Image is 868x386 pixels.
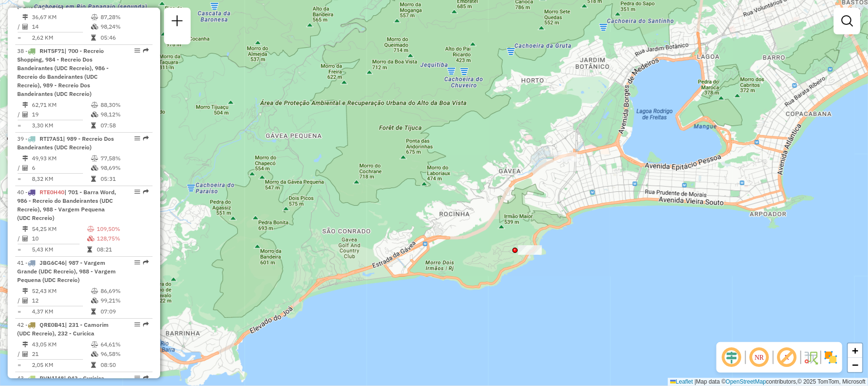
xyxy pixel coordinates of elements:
[31,234,87,243] td: 10
[31,121,91,130] td: 3,30 KM
[31,245,87,254] td: 5,43 KM
[31,154,91,163] td: 49,93 KM
[22,342,28,347] i: Distância Total
[168,11,187,33] a: Nova sessão e pesquisa
[694,378,696,385] span: |
[100,174,148,184] td: 05:31
[803,350,818,365] img: Fluxo de ruas
[96,245,149,254] td: 08:21
[143,189,149,195] em: Rota exportada
[40,375,64,382] span: RVN1I48
[848,358,862,372] a: Zoom out
[31,22,91,31] td: 14
[91,123,96,128] i: Tempo total em rota
[31,224,87,234] td: 54,25 KM
[91,156,98,161] i: % de utilização do peso
[22,236,28,241] i: Total de Atividades
[22,165,28,171] i: Total de Atividades
[100,360,148,370] td: 08:50
[776,346,798,369] span: Exibir rótulo
[87,247,92,252] i: Tempo total em rota
[17,321,109,337] span: 42 -
[17,47,109,97] span: | 700 - Recreio Shopping, 984 - Recreio Dos Bandeirantes (UDC Recreio), 986 - Recreio do Bandeira...
[134,189,140,195] em: Opções
[134,48,140,53] em: Opções
[143,375,149,381] em: Rota exportada
[17,245,22,254] td: =
[91,14,98,20] i: % de utilização do peso
[17,321,109,337] span: | 231 - Camorim (UDC Recreio), 232 - Curicica
[31,349,91,359] td: 21
[22,351,28,357] i: Total de Atividades
[22,288,28,294] i: Distância Total
[17,234,22,243] td: /
[143,48,149,53] em: Rota exportada
[91,35,96,41] i: Tempo total em rota
[100,121,148,130] td: 07:58
[100,349,148,359] td: 96,58%
[31,12,91,22] td: 36,67 KM
[91,165,98,171] i: % de utilização da cubagem
[100,163,148,173] td: 98,69%
[554,152,578,162] div: Atividade não roteirizada - SILVANIA MORAES
[143,260,149,265] em: Rota exportada
[91,24,98,30] i: % de utilização da cubagem
[134,322,140,327] em: Opções
[40,259,65,266] span: JBG6C46
[22,24,28,30] i: Total de Atividades
[100,22,148,31] td: 98,24%
[22,156,28,161] i: Distância Total
[96,224,149,234] td: 109,50%
[100,296,148,305] td: 99,21%
[134,136,140,141] em: Opções
[670,378,693,385] a: Leaflet
[64,375,104,382] span: | 943 - Curicica
[100,154,148,163] td: 77,58%
[91,298,98,303] i: % de utilização da cubagem
[17,110,22,119] td: /
[143,136,149,141] em: Rota exportada
[143,322,149,327] em: Rota exportada
[31,110,91,119] td: 19
[17,163,22,173] td: /
[100,33,148,42] td: 05:46
[96,234,149,243] td: 128,75%
[40,321,65,328] span: QRE0B41
[852,359,858,371] span: −
[87,226,94,232] i: % de utilização do peso
[100,286,148,296] td: 86,69%
[100,340,148,349] td: 64,61%
[100,307,148,316] td: 07:09
[17,22,22,31] td: /
[823,350,838,365] img: Exibir/Ocultar setores
[91,176,96,182] i: Tempo total em rota
[748,346,771,369] span: Ocultar NR
[17,188,116,221] span: | 701 - Barra Word, 986 - Recreio do Bandeirantes (UDC Recreio), 988 - Vargem Pequena (UDC Recreio)
[91,102,98,108] i: % de utilização do peso
[17,174,22,184] td: =
[17,33,22,42] td: =
[17,349,22,359] td: /
[518,245,542,255] div: Atividade não roteirizada - BAR SINDICATO DO VIDIGAL LTDA
[22,112,28,117] i: Total de Atividades
[17,307,22,316] td: =
[31,360,91,370] td: 2,05 KM
[726,378,766,385] a: OpenStreetMap
[100,100,148,110] td: 88,30%
[134,375,140,381] em: Opções
[31,307,91,316] td: 4,37 KM
[31,286,91,296] td: 52,43 KM
[31,174,91,184] td: 8,32 KM
[31,163,91,173] td: 6
[91,351,98,357] i: % de utilização da cubagem
[17,121,22,130] td: =
[31,33,91,42] td: 2,62 KM
[17,375,104,382] span: 43 -
[17,296,22,305] td: /
[17,360,22,370] td: =
[22,298,28,303] i: Total de Atividades
[17,259,116,283] span: 41 -
[91,112,98,117] i: % de utilização da cubagem
[91,342,98,347] i: % de utilização do peso
[100,12,148,22] td: 87,28%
